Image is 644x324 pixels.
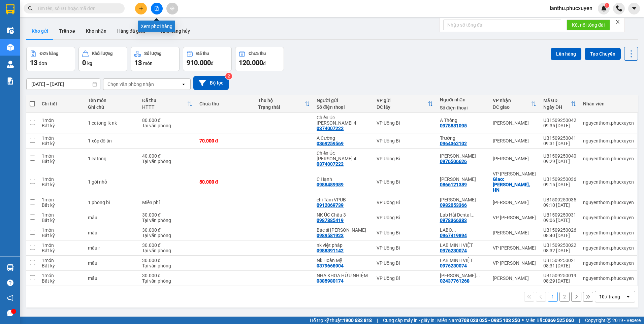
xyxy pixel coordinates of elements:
button: Kho nhận [80,23,112,39]
div: mẫu [88,215,135,220]
button: Bộ lọc [193,76,229,90]
span: đ [263,61,266,66]
img: logo-vxr [6,4,14,14]
div: Bác sĩ Thanh [317,227,370,233]
span: Miền Bắc [525,317,574,324]
div: 1 món [42,273,81,278]
div: 1 món [42,197,81,202]
div: 0912069739 [317,202,344,208]
div: VP Uông Bí [377,260,433,266]
div: 0989581923 [317,233,344,238]
div: 0866121389 [440,182,467,187]
svg: open [181,82,186,87]
div: 0374007222 [317,161,344,167]
span: Miền Nam [437,317,520,324]
span: 13 [134,59,142,67]
div: Chưa thu [249,51,266,56]
div: VP nhận [493,98,531,103]
div: 0978881095 [440,123,467,128]
div: A Cường [317,135,370,141]
div: Đã thu [142,98,187,103]
span: | [377,317,378,324]
button: 1 [548,292,558,302]
div: VP Uông Bí [377,276,433,281]
div: 09:35 [DATE] [543,123,576,128]
div: Người gửi [317,98,370,103]
div: Anh Bình [440,176,486,182]
div: Đã thu [196,51,209,56]
div: VP Uông Bí [377,245,433,251]
div: 0374007222 [317,126,344,131]
div: 0976230074 [440,248,467,253]
button: Chưa thu120.000đ [235,47,284,71]
span: close [615,20,620,24]
div: Tại văn phòng [142,159,193,164]
div: HTTT [142,104,187,110]
div: nguyenthom.phucxuyen [583,138,634,143]
div: Tên món [88,98,135,103]
span: 0 [82,59,86,67]
div: Xem phơi hàng [138,21,175,32]
span: ... [452,227,456,233]
div: Tại văn phòng [142,123,193,128]
div: Đơn hàng [40,51,58,56]
div: UB1509250019 [543,273,576,278]
input: Select a date range. [27,79,100,90]
th: Toggle SortBy [489,95,540,113]
div: 0967419894 [440,233,467,238]
div: 70.000 đ [199,138,251,143]
div: ĐC giao [493,104,531,110]
sup: 1 [605,3,609,8]
div: Khối lượng [92,51,112,56]
button: Kết nối tổng đài [567,20,610,30]
div: 1 món [42,258,81,263]
span: question-circle [7,280,13,286]
th: Toggle SortBy [540,95,580,113]
div: VP Uông Bí [377,215,433,220]
div: 1 món [42,135,81,141]
div: 09:29 [DATE] [543,159,576,164]
div: nguyenthom.phucxuyen [583,276,634,281]
div: UB1509250040 [543,153,576,159]
div: Ghi chú [88,104,135,110]
div: Mã GD [543,98,571,103]
button: Lên hàng [551,48,581,60]
div: [PERSON_NAME] [493,156,537,161]
div: [PERSON_NAME] [493,230,537,235]
div: nguyenthom.phucxuyen [583,245,634,251]
img: warehouse-icon [7,264,14,271]
img: warehouse-icon [7,27,14,34]
div: UB1509250021 [543,258,576,263]
div: 0988489989 [317,182,344,187]
strong: 0708 023 035 - 0935 103 250 [458,318,520,323]
div: Lad Vũ Gia/0968166300 [440,273,486,278]
div: Miễn phí [142,200,193,205]
div: NK ÚC Châu 3 [317,212,370,218]
div: nguyenthom.phucxuyen [583,200,634,205]
div: Tại văn phòng [142,278,193,284]
span: message [7,310,13,316]
div: 1 món [42,242,81,248]
div: 08:29 [DATE] [543,278,576,284]
div: Chiến Úc Châu 4 [317,151,370,161]
div: Bất kỳ [42,182,81,187]
button: caret-down [628,3,640,14]
div: UB1509250031 [543,212,576,218]
div: Bất kỳ [42,218,81,223]
button: Kho gửi [26,23,54,39]
sup: 2 [225,73,232,79]
button: Hàng đã giao [112,23,151,39]
div: 30.000 đ [142,242,193,248]
div: 09:10 [DATE] [543,202,576,208]
div: VP [PERSON_NAME] [493,171,537,176]
div: nguyenthom.phucxuyen [583,230,634,235]
span: plus [139,6,143,11]
div: Chiến Úc Châu 4 [317,115,370,126]
div: 50.000 đ [199,179,251,185]
span: aim [170,6,174,11]
div: 0379668904 [317,263,344,268]
span: file-add [154,6,159,11]
div: 0988391142 [317,248,344,253]
div: VP Uông Bí [377,230,433,235]
div: Bất kỳ [42,248,81,253]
